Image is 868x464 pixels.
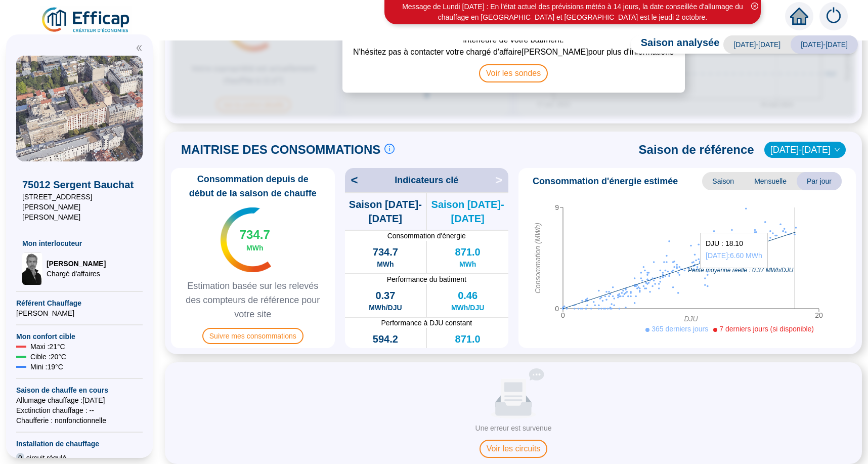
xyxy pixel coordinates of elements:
tspan: 0 [555,305,559,313]
img: Chargé d'affaires [22,252,42,285]
span: MWh [459,259,476,269]
span: Allumage chauffage : [DATE] [16,395,143,405]
span: Consommation depuis de début de la saison de chauffe [175,172,331,200]
tspan: Pente moyenne réelle : 0.37 MWh/DJU [688,267,793,274]
span: 0.46 [458,288,478,303]
span: < [345,172,358,188]
span: [DATE]-[DATE] [723,35,791,54]
span: 734.7 [373,245,398,259]
img: alerts [819,2,848,30]
span: Mon confort cible [16,331,143,342]
div: Message de Lundi [DATE] : En l'état actuel des prévisions météo à 14 jours, la date conseillée d'... [386,2,759,23]
span: down [834,147,840,153]
span: Voir les circuits [480,440,548,458]
span: Consommation d'énergie estimée [533,174,678,188]
span: 0.37 [375,288,395,303]
span: Installation de chauffage [16,439,143,449]
tspan: 9 [555,203,559,212]
span: Performance à DJU constant [345,318,509,328]
span: 734.7 [240,227,270,243]
span: home [790,7,808,25]
div: Une erreur est survenue [467,423,560,434]
span: Par jour [797,172,842,190]
span: MWh [246,243,263,253]
span: N'hésitez pas à contacter votre chargé d'affaire [PERSON_NAME] pour plus d'informations [353,46,674,64]
tspan: 0 [561,311,565,319]
span: Chaufferie : non fonctionnelle [16,415,143,426]
span: info-circle [384,144,395,154]
span: MWh/DJU [369,303,402,313]
span: 2021-2022 [770,142,840,157]
span: 365 derniers jours [652,325,708,333]
span: 75012 Sergent Bauchat [22,178,137,192]
span: circuit régulé [26,453,66,463]
span: Exctinction chauffage : -- [16,405,143,415]
span: 594.2 [373,332,398,346]
span: MWh [459,346,476,356]
img: indicateur températures [221,207,272,272]
tspan: 20 [815,311,823,319]
span: Performance du batiment [345,274,509,284]
span: 871.0 [455,332,481,346]
span: Voir les sondes [479,64,548,82]
span: MWh [377,259,394,269]
span: Saison [702,172,744,190]
span: [STREET_ADDRESS][PERSON_NAME][PERSON_NAME] [22,192,137,222]
span: 871.0 [455,245,481,259]
span: close-circle [751,3,758,10]
span: [PERSON_NAME] [16,308,143,318]
span: Mon interlocuteur [22,238,137,248]
span: 7 derniers jours (si disponible) [719,325,814,333]
tspan: Consommation (MWh) [534,223,542,293]
span: Chargé d'affaires [47,269,106,279]
span: [DATE]-[DATE] [791,35,858,54]
img: efficap energie logo [40,6,132,34]
span: double-left [136,45,143,52]
span: Maxi : 21 °C [30,342,65,352]
span: Saison de référence [639,142,754,158]
tspan: DJU [684,315,698,323]
span: Suivre mes consommations [202,328,303,344]
span: Estimation basée sur les relevés des compteurs de référence pour votre site [175,279,331,321]
span: Référent Chauffage [16,298,143,308]
span: Mensuelle [744,172,797,190]
span: MAITRISE DES CONSOMMATIONS [181,142,380,158]
span: 0 [16,453,24,463]
span: > [495,172,508,188]
span: [PERSON_NAME] [47,259,106,269]
span: Saison analysée [631,35,720,54]
span: Saison [DATE]-[DATE] [345,197,426,226]
span: MWh/DJU [451,303,484,313]
span: Indicateurs clé [395,173,458,187]
span: Mini : 19 °C [30,362,63,372]
span: Cible : 20 °C [30,352,66,362]
span: MWh [377,346,394,356]
span: Saison [DATE]-[DATE] [427,197,508,226]
span: Consommation d'énergie [345,231,509,241]
span: Saison de chauffe en cours [16,385,143,395]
